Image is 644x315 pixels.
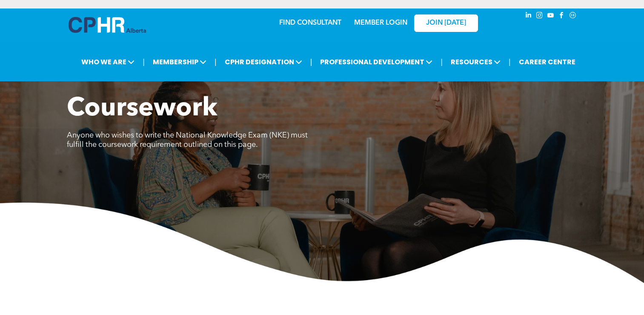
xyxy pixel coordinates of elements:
[426,19,466,27] span: JOIN [DATE]
[414,14,478,32] a: JOIN [DATE]
[568,11,578,22] a: Social network
[222,54,305,70] span: CPHR DESIGNATION
[354,20,407,26] a: MEMBER LOGIN
[441,53,443,71] li: |
[546,11,555,22] a: youtube
[524,11,533,22] a: linkedin
[448,54,503,70] span: RESOURCES
[143,53,145,71] li: |
[318,54,435,70] span: PROFESSIONAL DEVELOPMENT
[279,20,341,26] a: FIND CONSULTANT
[535,11,544,22] a: instagram
[215,53,217,71] li: |
[67,132,308,149] span: Anyone who wishes to write the National Knowledge Exam (NKE) must fulfill the coursework requirem...
[79,54,137,70] span: WHO WE ARE
[509,53,511,71] li: |
[69,17,146,33] img: A blue and white logo for cp alberta
[150,54,209,70] span: MEMBERSHIP
[516,54,578,70] a: CAREER CENTRE
[557,11,567,22] a: facebook
[67,96,218,122] span: Coursework
[310,53,312,71] li: |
